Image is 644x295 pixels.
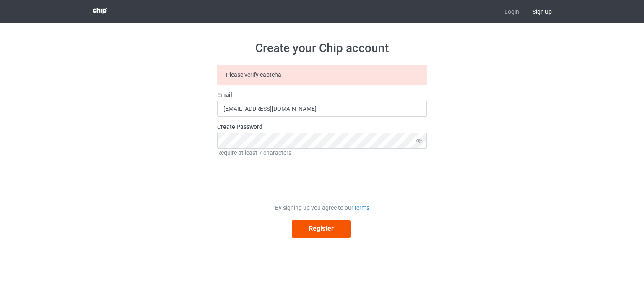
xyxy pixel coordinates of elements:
[258,163,386,196] iframe: To enrich screen reader interactions, please activate Accessibility in Grammarly extension settings
[217,204,427,212] div: By signing up you agree to our
[292,220,351,238] button: Register
[217,123,427,131] label: Create Password
[217,149,427,157] div: Require at least 7 characters
[353,204,369,211] a: Terms
[93,8,107,14] img: 3d383065fc803cdd16c62507c020ddf8.png
[217,41,427,56] h1: Create your Chip account
[217,91,427,99] label: Email
[217,65,427,85] div: Please verify captcha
